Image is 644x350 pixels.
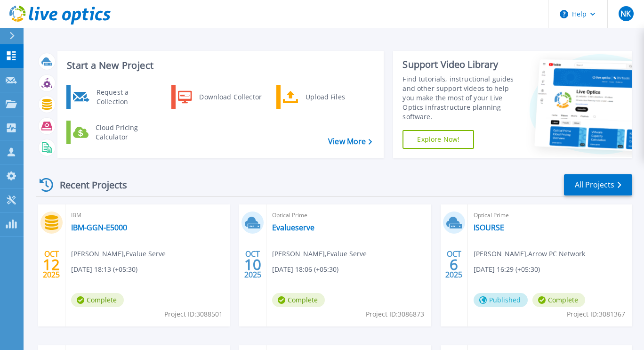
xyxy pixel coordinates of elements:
[43,260,60,269] span: 12
[92,88,161,106] div: Request a Collection
[272,264,338,275] span: [DATE] 18:06 (+05:30)
[272,293,325,307] span: Complete
[272,249,367,259] span: [PERSON_NAME] , Evalue Serve
[474,210,627,220] span: Optical Prime
[620,10,631,17] span: NK
[474,293,528,307] span: Published
[402,74,522,122] div: Find tutorials, instructional guides and other support videos to help you make the most of your L...
[474,249,585,259] span: [PERSON_NAME] , Arrow PC Network
[532,293,585,307] span: Complete
[450,260,458,269] span: 6
[474,264,540,275] span: [DATE] 16:29 (+05:30)
[71,249,166,259] span: [PERSON_NAME] , Evalue Serve
[66,85,163,109] a: Request a Collection
[244,260,261,269] span: 10
[366,309,424,319] span: Project ID: 3086873
[71,210,224,220] span: IBM
[71,264,137,275] span: [DATE] 18:13 (+05:30)
[564,174,632,195] a: All Projects
[567,309,625,319] span: Project ID: 3081367
[67,60,372,71] h3: Start a New Project
[36,173,140,196] div: Recent Projects
[272,223,314,232] a: Evalueserve
[301,88,370,106] div: Upload Files
[171,85,268,109] a: Download Collector
[71,293,124,307] span: Complete
[328,137,372,146] a: View More
[474,223,504,232] a: ISOURSE
[445,247,463,282] div: OCT 2025
[42,247,60,282] div: OCT 2025
[66,121,163,144] a: Cloud Pricing Calculator
[402,58,522,71] div: Support Video Library
[164,309,223,319] span: Project ID: 3088501
[402,130,474,149] a: Explore Now!
[194,88,266,106] div: Download Collector
[71,223,127,232] a: IBM-GGN-E5000
[272,210,425,220] span: Optical Prime
[91,123,161,142] div: Cloud Pricing Calculator
[276,85,373,109] a: Upload Files
[244,247,262,282] div: OCT 2025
